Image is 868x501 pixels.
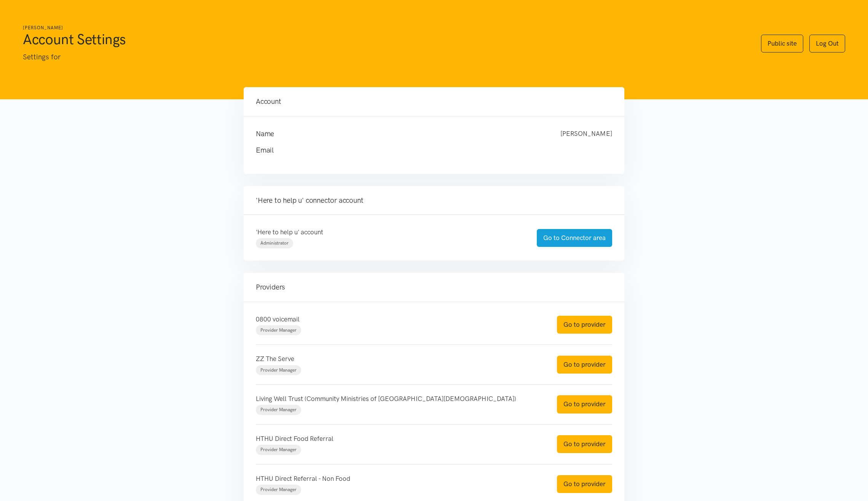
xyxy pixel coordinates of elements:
a: Log Out [809,35,845,52]
p: Living Well Trust (Community Ministries of [GEOGRAPHIC_DATA][DEMOGRAPHIC_DATA]) [256,394,542,404]
h4: Providers [256,282,612,293]
span: Provider Manager [260,328,297,333]
p: 'Here to help u' account [256,227,522,237]
a: Go to provider [557,475,612,493]
span: Administrator [260,240,289,246]
div: [PERSON_NAME] [553,129,620,139]
span: Provider Manager [260,407,297,412]
span: Provider Manager [260,447,297,452]
p: Settings for [23,51,746,63]
p: HTHU Direct Referral - Non Food [256,474,542,484]
a: Go to provider [557,316,612,334]
p: 0800 voicemail [256,314,542,324]
h4: Name [256,129,545,139]
a: Go to provider [557,435,612,453]
span: Provider Manager [260,487,297,492]
a: Go to Connector area [537,229,612,247]
p: ZZ The Serve [256,354,542,364]
h4: 'Here to help u' connector account [256,195,612,206]
a: Public site [761,35,803,52]
span: Provider Manager [260,367,297,373]
a: Go to provider [557,395,612,413]
h4: Email [256,145,597,156]
h4: Account [256,96,612,107]
p: HTHU Direct Food Referral [256,434,542,444]
a: Go to provider [557,356,612,374]
h1: Account Settings [23,30,746,48]
h6: [PERSON_NAME] [23,24,746,32]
